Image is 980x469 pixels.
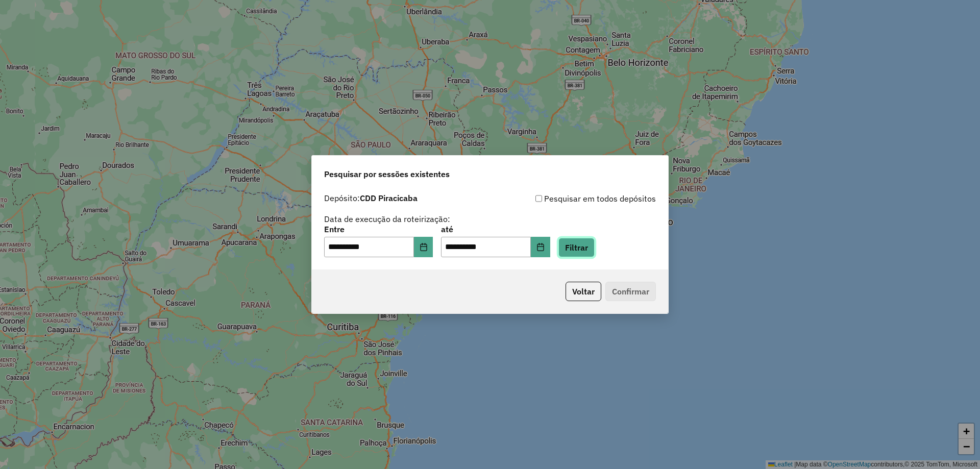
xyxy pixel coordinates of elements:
label: Depósito: [324,192,418,204]
label: Data de execução da roteirização: [324,213,450,225]
label: até [441,223,550,235]
div: Pesquisar em todos depósitos [490,192,656,205]
button: Choose Date [531,237,550,257]
strong: CDD Piracicaba [360,193,418,203]
label: Entre [324,223,433,235]
span: Pesquisar por sessões existentes [324,168,450,180]
button: Choose Date [414,237,433,257]
button: Voltar [566,282,601,301]
button: Filtrar [558,238,595,257]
